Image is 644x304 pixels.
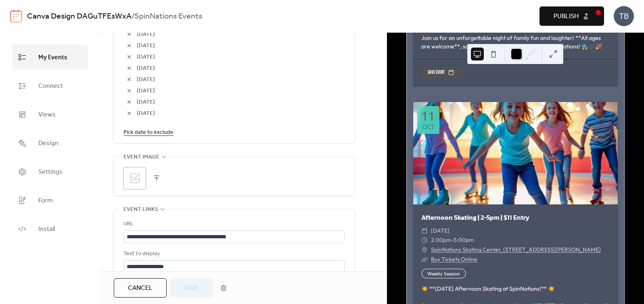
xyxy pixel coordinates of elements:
[123,219,343,229] div: URL
[12,217,88,241] a: Install
[137,98,345,107] span: [DATE]
[137,30,345,40] span: [DATE]
[27,9,132,24] a: Canva Design DAGuTFEsWxA
[137,52,345,62] span: [DATE]
[12,159,88,184] a: Settings
[431,245,601,255] a: SpinNations Skating Center, [STREET_ADDRESS][PERSON_NAME]
[614,6,634,26] div: TB
[431,256,477,263] a: Buy Tickets Online
[12,45,88,69] a: My Events
[421,245,428,255] div: ​
[12,188,88,212] a: Form
[38,137,59,150] span: Design
[431,226,450,236] span: [DATE]
[123,167,146,189] div: ;
[12,73,88,98] a: Connect
[137,41,345,51] span: [DATE]
[128,283,153,293] span: Cancel
[123,128,174,137] span: Pick date to exclude
[137,75,345,85] span: [DATE]
[539,6,604,26] button: Publish
[554,12,579,21] span: Publish
[421,255,428,264] div: ​
[10,10,22,23] img: logo
[38,166,63,178] span: Settings
[134,9,202,24] b: SpinNations Events
[132,9,134,24] b: /
[123,249,343,259] div: Text to display
[123,152,159,162] span: Event image
[114,278,167,298] button: Cancel
[38,223,55,235] span: Install
[421,235,428,245] div: ​
[421,110,435,122] div: 11
[137,86,345,96] span: [DATE]
[38,80,63,92] span: Connect
[421,212,529,222] a: Afternoon Skating | 2-5pm | $11 Entry
[137,64,345,73] span: [DATE]
[431,235,451,245] span: 2:00pm
[123,205,158,214] span: Event links
[38,51,67,64] span: My Events
[137,109,345,119] span: [DATE]
[38,194,53,207] span: Form
[12,131,88,155] a: Design
[454,235,474,245] span: 5:00pm
[451,235,454,245] span: -
[422,124,434,130] div: Oct
[421,226,428,236] div: ​
[421,67,461,78] button: Save event
[38,108,56,121] span: Views
[12,102,88,127] a: Views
